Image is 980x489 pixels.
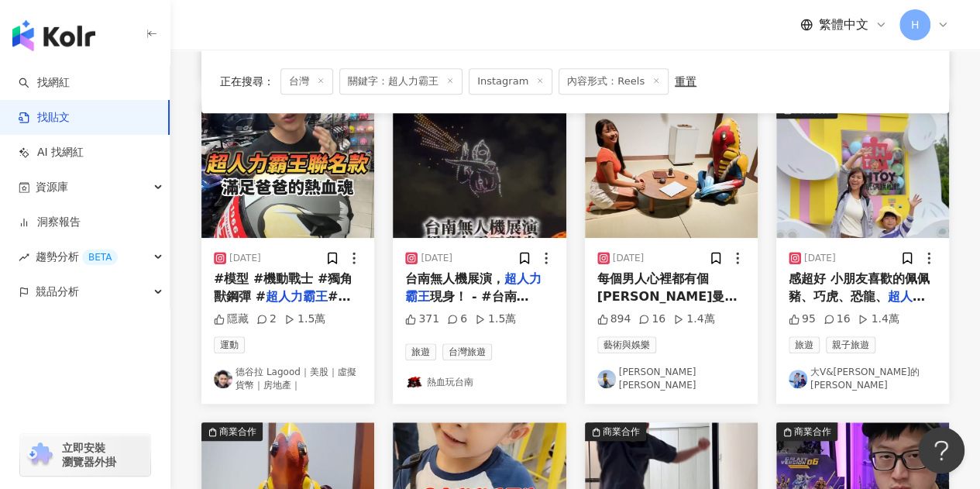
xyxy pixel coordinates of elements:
[405,271,542,303] mark: 超人力霸王
[597,336,656,353] span: 藝術與娛樂
[603,424,640,439] div: 商業合作
[20,434,150,476] a: chrome extension立即安裝 瀏覽器外掛
[613,252,645,265] div: [DATE]
[776,100,949,238] div: post-image商業合作
[201,100,374,238] img: post-image
[25,443,55,467] img: chrome extension
[19,215,81,230] a: 洞察報告
[789,370,807,388] img: KOL Avatar
[675,75,696,88] div: 重置
[12,20,95,51] img: logo
[393,100,566,238] img: post-image
[789,336,820,353] span: 旅遊
[256,312,277,327] div: 2
[597,312,631,327] div: 894
[804,252,836,265] div: [DATE]
[597,366,745,392] a: KOL Avatar[PERSON_NAME] [PERSON_NAME]
[447,312,467,327] div: 6
[266,289,328,304] mark: 超人力霸王
[819,16,868,33] span: 繁體中文
[794,424,831,439] div: 商業合作
[789,271,930,303] span: 感超好 小朋友喜歡的佩佩豬、巧虎、恐龍、
[82,250,118,265] div: BETA
[62,441,116,469] span: 立即安裝 瀏覽器外掛
[214,366,362,392] a: KOL Avatar德谷拉 Lagood｜美股｜虛擬貨幣｜房地產｜
[405,343,436,360] span: 旅遊
[19,110,70,126] a: 找貼文
[280,68,333,95] span: 台灣
[19,75,70,91] a: search找網紅
[776,100,949,238] img: post-image
[597,370,616,388] img: KOL Avatar
[405,289,552,425] span: 現身！ - #台南 #travel #熱門 #[GEOGRAPHIC_DATA] #[GEOGRAPHIC_DATA] #熱血趴趴造 #tainan #台南旅遊 #台南景點 #熱血玩台南 #
[19,145,84,160] a: AI 找網紅
[826,336,875,353] span: 親子旅遊
[559,68,669,95] span: 內容形式：Reels
[405,373,553,391] a: KOL Avatar熱血玩台南
[789,366,937,392] a: KOL Avatar大V&[PERSON_NAME]的[PERSON_NAME]
[789,312,816,327] div: 95
[339,68,462,95] span: 關鍵字：超人力霸王
[219,424,256,439] div: 商業合作
[36,274,79,309] span: 競品分析
[229,252,261,265] div: [DATE]
[673,312,714,327] div: 1.4萬
[918,427,965,474] iframe: Help Scout Beacon - Open
[214,271,352,303] span: #模型 #機動戰士 #獨角獸鋼彈 #
[421,252,452,265] div: [DATE]
[36,239,118,274] span: 趨勢分析
[214,336,245,353] span: 運動
[36,170,68,205] span: 資源庫
[284,312,325,327] div: 1.5萬
[214,370,232,388] img: KOL Avatar
[585,100,758,238] img: post-image
[475,312,516,327] div: 1.5萬
[405,312,439,327] div: 371
[824,312,851,327] div: 16
[405,271,504,286] span: 台南無人機展演，
[19,252,29,263] span: rise
[597,271,738,321] span: 每個男人心裡都有個[PERSON_NAME]曼！ 四米高的
[214,312,249,327] div: 隱藏
[442,343,492,360] span: 台灣旅遊
[858,312,899,327] div: 1.4萬
[469,68,552,95] span: Instagram
[638,312,665,327] div: 16
[220,75,274,88] span: 正在搜尋 ：
[405,373,424,391] img: KOL Avatar
[911,16,920,33] span: H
